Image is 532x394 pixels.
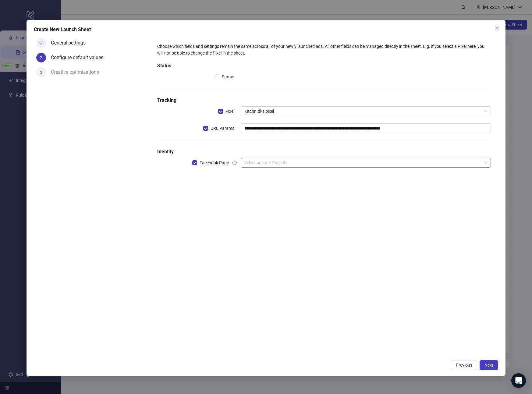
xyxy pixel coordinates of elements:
button: Close [492,23,502,33]
div: Creative optimizations [51,67,104,77]
span: Pixel [223,108,237,115]
div: Open Intercom Messenger [511,373,526,388]
div: Choose which fields and settings remain the same across all of your newly launched ads. All other... [157,43,491,56]
button: Previous [451,360,477,370]
h5: Identity [157,148,491,155]
span: Kitchn.dks pixel [244,107,487,116]
div: Configure default values [51,53,108,62]
span: Next [484,363,493,367]
div: Create New Launch Sheet [34,26,498,33]
span: Facebook Page [197,159,231,166]
h5: Tracking [157,97,491,104]
span: Previous [456,363,472,367]
span: question-circle [232,161,237,165]
span: 2 [40,55,42,60]
span: close [495,26,499,31]
button: Next [480,360,498,370]
div: General settings [51,38,90,48]
span: URL Params [208,125,237,132]
h5: Status [157,62,491,69]
span: check [39,41,43,45]
span: Status [219,73,237,80]
span: 3 [40,70,42,75]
